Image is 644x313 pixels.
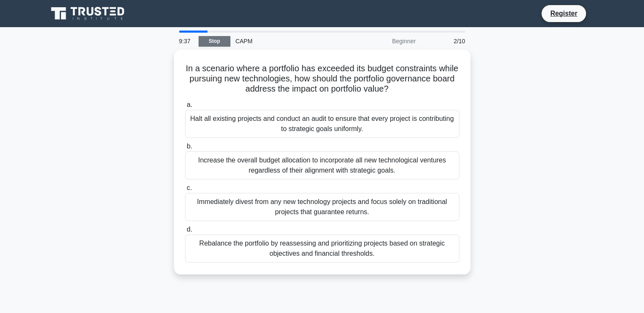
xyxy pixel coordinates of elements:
[230,33,347,50] div: CAPM
[185,235,459,263] div: Rebalance the portfolio by reassessing and prioritizing projects based on strategic objectives an...
[187,226,192,233] span: d.
[545,8,582,19] a: Register
[187,184,192,191] span: c.
[174,33,199,50] div: 9:37
[185,193,459,221] div: Immediately divest from any new technology projects and focus solely on traditional projects that...
[347,33,421,50] div: Beginner
[184,63,460,95] h5: In a scenario where a portfolio has exceeded its budget constraints while pursuing new technologi...
[421,33,470,50] div: 2/10
[187,101,192,108] span: a.
[187,143,192,150] span: b.
[199,36,230,47] a: Stop
[185,151,459,179] div: Increase the overall budget allocation to incorporate all new technological ventures regardless o...
[185,110,459,138] div: Halt all existing projects and conduct an audit to ensure that every project is contributing to s...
